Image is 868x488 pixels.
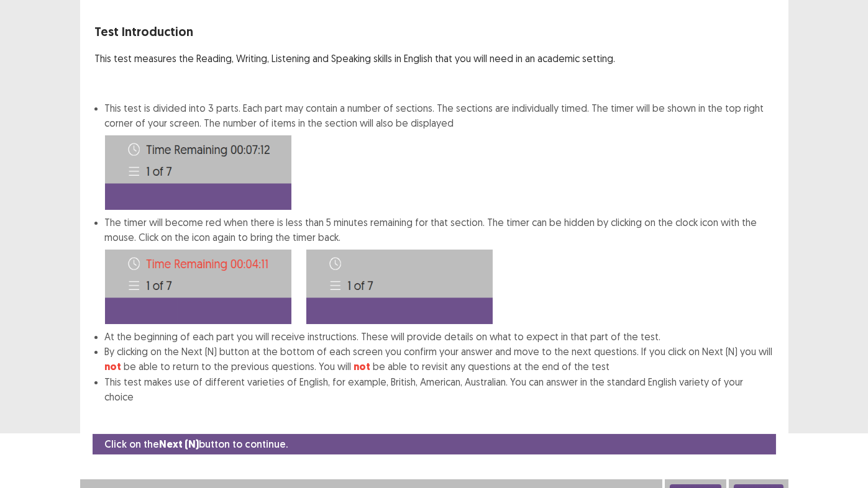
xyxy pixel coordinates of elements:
[354,360,371,373] strong: not
[105,101,774,210] li: This test is divided into 3 parts. Each part may contain a number of sections. The sections are i...
[95,22,774,41] p: Test Introduction
[95,51,774,66] p: This test measures the Reading, Writing, Listening and Speaking skills in English that you will n...
[105,360,122,373] strong: not
[306,250,493,324] img: Time-image
[160,438,199,451] strong: Next (N)
[105,329,774,344] li: At the beginning of each part you will receive instructions. These will provide details on what t...
[105,344,774,374] li: By clicking on the Next (N) button at the bottom of each screen you confirm your answer and move ...
[105,374,774,404] li: This test makes use of different varieties of English, for example, British, American, Australian...
[105,135,291,210] img: Time-image
[105,215,774,329] li: The timer will become red when there is less than 5 minutes remaining for that section. The timer...
[105,436,288,452] p: Click on the button to continue.
[105,250,291,324] img: Time-image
